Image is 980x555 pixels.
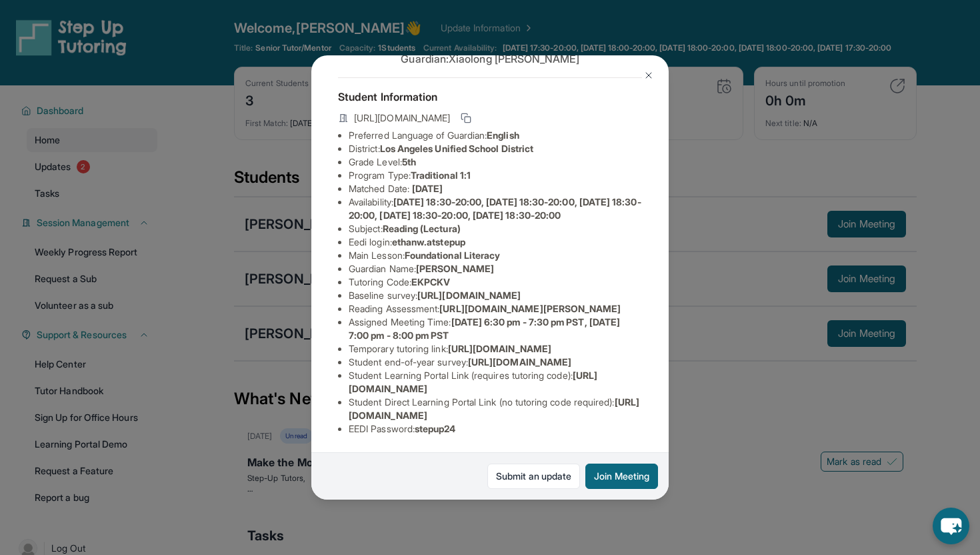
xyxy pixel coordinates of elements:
[349,182,642,195] li: Matched Date:
[392,236,465,247] span: ethanw.atstepup
[349,196,641,221] span: [DATE] 18:30-20:00, [DATE] 18:30-20:00, [DATE] 18:30-20:00, [DATE] 18:30-20:00, [DATE] 18:30-20:00
[415,423,456,434] span: stepup24
[349,249,642,262] li: Main Lesson :
[349,396,642,422] li: Student Direct Learning Portal Link (no tutoring code required) :
[412,183,443,194] span: [DATE]
[349,289,642,302] li: Baseline survey :
[349,142,642,155] li: District:
[349,129,642,142] li: Preferred Language of Guardian:
[417,290,521,301] span: [URL][DOMAIN_NAME]
[643,70,654,81] img: Close Icon
[383,223,461,234] span: Reading (Lectura)
[411,276,450,288] span: EKPCKV
[933,508,969,544] button: chat-button
[349,422,642,436] li: EEDI Password :
[338,89,642,105] h4: Student Information
[349,262,642,275] li: Guardian Name :
[448,343,551,354] span: [URL][DOMAIN_NAME]
[585,464,658,489] button: Join Meeting
[468,356,571,368] span: [URL][DOMAIN_NAME]
[411,169,471,181] span: Traditional 1:1
[349,316,620,341] span: [DATE] 6:30 pm - 7:30 pm PST, [DATE] 7:00 pm - 8:00 pm PST
[405,249,500,261] span: Foundational Literacy
[439,303,621,314] span: [URL][DOMAIN_NAME][PERSON_NAME]
[487,129,519,141] span: English
[380,143,533,154] span: Los Angeles Unified School District
[458,110,474,126] button: Copy link
[349,235,642,249] li: Eedi login :
[349,356,642,369] li: Student end-of-year survey :
[354,111,450,125] span: [URL][DOMAIN_NAME]
[416,263,494,274] span: [PERSON_NAME]
[349,316,642,342] li: Assigned Meeting Time :
[349,302,642,316] li: Reading Assessment :
[338,51,642,67] p: Guardian: Xiaolong [PERSON_NAME]
[349,369,642,396] li: Student Learning Portal Link (requires tutoring code) :
[487,464,580,489] a: Submit an update
[349,195,642,222] li: Availability:
[402,156,416,167] span: 5th
[349,342,642,356] li: Temporary tutoring link :
[349,155,642,169] li: Grade Level:
[349,275,642,289] li: Tutoring Code :
[349,222,642,235] li: Subject :
[349,169,642,182] li: Program Type:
